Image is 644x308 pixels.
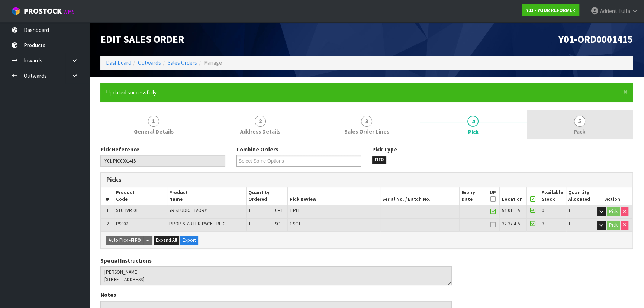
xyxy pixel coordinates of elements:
span: × [623,87,628,97]
span: 3 [361,116,372,127]
span: 1 PLT [290,207,300,214]
span: 3 [542,221,544,227]
span: Edit Sales Order [100,33,184,45]
span: Adrient [600,7,617,15]
th: Available Stock [540,187,566,205]
img: cube-alt.png [11,6,20,16]
span: Tuita [618,7,630,15]
span: STU-IVR-01 [116,207,138,214]
label: Notes [100,291,116,299]
label: Pick Reference [100,145,139,153]
span: PROP STARTER PACK - BEIGE [169,221,228,227]
button: Auto Pick -FIFO [106,236,143,245]
span: FIFO [372,156,386,164]
span: 1 SCT [290,221,301,227]
span: Sales Order Lines [344,128,389,135]
span: 0 [542,207,544,214]
span: Pack [574,128,585,135]
span: 1 [568,207,570,214]
th: Expiry Date [460,187,486,205]
small: WMS [63,8,75,15]
a: Outwards [138,59,161,66]
span: Address Details [240,128,280,135]
span: 2 [106,221,109,227]
th: Quantity Allocated [566,187,593,205]
th: Location [500,187,526,205]
span: 2 [255,116,266,127]
span: Y01-ORD0001415 [558,33,633,45]
span: Manage [204,59,222,66]
span: Pick [468,128,478,136]
strong: Y01 - YOUR REFORMER [526,7,575,13]
th: Pick Review [287,187,380,205]
span: PS002 [116,221,128,227]
span: Expand All [156,237,177,243]
span: General Details [134,128,174,135]
th: UP [486,187,500,205]
span: YR STUDIO - IVORY [169,207,207,214]
button: Export [180,236,198,245]
button: Pick [607,221,620,230]
th: Quantity Ordered [247,187,288,205]
label: Pick Type [372,145,397,153]
strong: FIFO [131,237,141,243]
span: ProStock [24,6,62,16]
th: Action [593,187,632,205]
button: Expand All [154,236,179,245]
span: CRT [275,207,283,214]
span: 1 [248,221,251,227]
label: Combine Orders [236,145,278,153]
span: 32-37-4-A [502,221,520,227]
a: Sales Orders [168,59,197,66]
span: 1 [106,207,109,214]
th: Product Name [167,187,246,205]
h3: Picks [106,176,361,183]
a: Y01 - YOUR REFORMER [522,4,579,16]
th: Serial No. / Batch No. [380,187,459,205]
span: 54-01-1-A [502,207,520,214]
a: Dashboard [106,59,131,66]
button: Pick [607,207,620,216]
span: 5 [574,116,585,127]
span: 1 [568,221,570,227]
span: 1 [248,207,251,214]
th: Product Code [114,187,167,205]
span: 4 [467,116,479,127]
th: # [101,187,114,205]
label: Special Instructions [100,257,152,264]
span: SCT [275,221,283,227]
span: 1 [148,116,159,127]
span: Updated successfully [106,89,157,96]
